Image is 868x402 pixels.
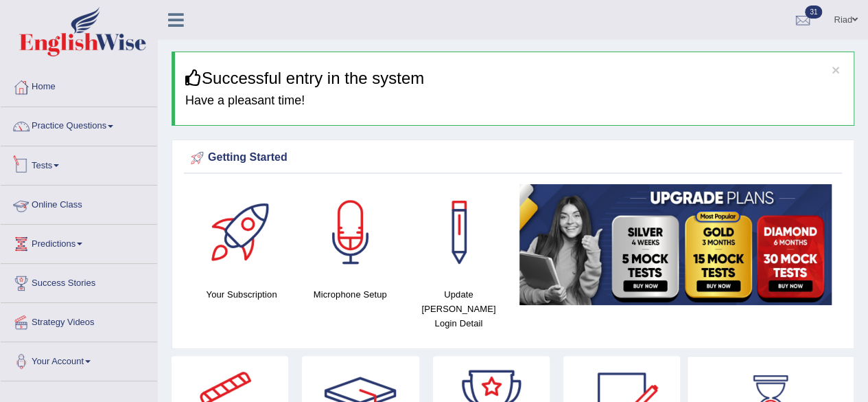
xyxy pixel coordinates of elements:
a: Home [1,68,157,102]
a: Strategy Videos [1,303,157,337]
a: Tests [1,146,157,181]
img: small5.jpg [519,184,832,305]
button: × [832,63,840,77]
div: Getting Started [187,148,838,168]
a: Practice Questions [1,107,157,142]
a: Your Account [1,342,157,377]
h4: Update [PERSON_NAME] Login Detail [411,287,506,331]
a: Predictions [1,225,157,259]
h4: Microphone Setup [303,287,397,302]
h4: Have a pleasant time! [185,94,843,108]
span: 31 [805,5,822,19]
h3: Successful entry in the system [185,69,843,87]
a: Success Stories [1,264,157,298]
h4: Your Subscription [194,287,289,302]
a: Online Class [1,186,157,220]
